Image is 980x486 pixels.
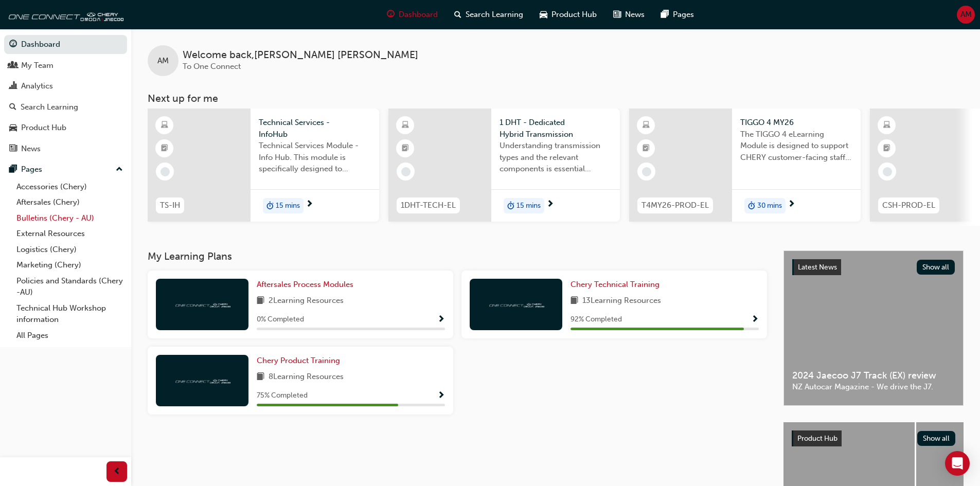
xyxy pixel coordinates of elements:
a: T4MY26-PROD-ELTIGGO 4 MY26The TIGGO 4 eLearning Module is designed to support CHERY customer-faci... [629,109,861,222]
span: 0 % Completed [257,314,304,326]
a: Product Hub [4,118,127,137]
h3: Next up for me [131,93,980,104]
a: Logistics (Chery) [12,242,127,258]
span: Chery Product Training [257,356,340,365]
button: DashboardMy TeamAnalyticsSearch LearningProduct HubNews [4,33,127,160]
span: learningResourceType_ELEARNING-icon [643,119,650,132]
span: learningRecordVerb_NONE-icon [161,167,170,176]
span: book-icon [257,371,264,384]
span: Product Hub [797,434,838,443]
span: learningRecordVerb_NONE-icon [401,167,411,176]
a: 1DHT-TECH-EL1 DHT - Dedicated Hybrid TransmissionUnderstanding transmission types and the relevan... [388,109,620,222]
a: Technical Hub Workshop information [12,300,127,328]
button: Show all [917,431,956,446]
span: Understanding transmission types and the relevant components is essential knowledge required for ... [500,140,612,175]
div: Search Learning [21,101,78,113]
a: guage-iconDashboard [379,4,446,25]
span: news-icon [9,145,17,154]
span: next-icon [306,200,313,209]
span: CSH-PROD-EL [882,200,935,211]
span: up-icon [116,163,123,176]
span: Show Progress [437,315,445,325]
span: T4MY26-PROD-EL [642,200,709,211]
span: learningResourceType_ELEARNING-icon [883,119,890,132]
div: News [21,143,41,155]
span: Welcome back , [PERSON_NAME] [PERSON_NAME] [183,49,418,61]
a: Product HubShow all [792,430,955,447]
span: 1DHT-TECH-EL [401,200,456,211]
span: Pages [673,9,694,21]
a: Marketing (Chery) [12,257,127,273]
a: External Resources [12,226,127,242]
a: Accessories (Chery) [12,179,127,195]
a: car-iconProduct Hub [531,4,605,25]
a: Latest NewsShow all2024 Jaecoo J7 Track (EX) reviewNZ Autocar Magazine - We drive the J7. [783,250,964,406]
span: TS-IH [160,200,180,211]
img: oneconnect [5,4,123,25]
a: Aftersales Process Modules [257,279,358,291]
span: news-icon [613,8,621,21]
span: pages-icon [9,165,17,174]
span: people-icon [9,61,17,70]
span: 30 mins [757,200,782,212]
a: Search Learning [4,98,127,117]
span: pages-icon [661,8,669,21]
span: 8 Learning Resources [269,371,344,384]
span: News [625,9,645,21]
a: Analytics [4,77,127,96]
a: news-iconNews [605,4,653,25]
span: duration-icon [507,199,514,212]
a: search-iconSearch Learning [446,4,531,25]
span: car-icon [9,123,17,133]
span: 15 mins [276,200,300,212]
div: Product Hub [21,122,66,134]
span: Show Progress [751,315,759,325]
span: Search Learning [466,9,523,21]
a: pages-iconPages [653,4,702,25]
a: All Pages [12,328,127,344]
span: Technical Services - InfoHub [259,117,371,140]
span: The TIGGO 4 eLearning Module is designed to support CHERY customer-facing staff with the product ... [740,129,852,164]
span: 1 DHT - Dedicated Hybrid Transmission [500,117,612,140]
span: Aftersales Process Modules [257,280,353,289]
div: Analytics [21,80,53,92]
span: book-icon [257,295,264,308]
span: next-icon [546,200,554,209]
span: learningResourceType_ELEARNING-icon [402,119,409,132]
a: Policies and Standards (Chery -AU) [12,273,127,300]
span: 2024 Jaecoo J7 Track (EX) review [792,370,955,382]
span: AM [960,9,972,21]
span: booktick-icon [643,142,650,155]
span: search-icon [454,8,461,21]
span: chart-icon [9,82,17,91]
h3: My Learning Plans [148,250,767,262]
button: Show all [917,260,955,275]
a: Bulletins (Chery - AU) [12,210,127,226]
span: next-icon [788,200,795,209]
span: booktick-icon [883,142,890,155]
span: booktick-icon [161,142,168,155]
button: Show Progress [437,313,445,326]
span: NZ Autocar Magazine - We drive the J7. [792,381,955,393]
span: 75 % Completed [257,390,308,402]
span: Product Hub [551,9,597,21]
span: Dashboard [399,9,438,21]
span: search-icon [9,103,16,112]
a: Chery Technical Training [571,279,664,291]
span: duration-icon [266,199,274,212]
span: learningRecordVerb_NONE-icon [883,167,892,176]
span: Latest News [798,263,837,272]
button: AM [957,6,975,24]
span: book-icon [571,295,578,308]
button: Show Progress [437,389,445,402]
span: guage-icon [387,8,395,21]
span: 13 Learning Resources [582,295,661,308]
span: prev-icon [113,465,121,478]
span: guage-icon [9,40,17,49]
a: My Team [4,56,127,75]
a: Aftersales (Chery) [12,194,127,210]
span: 92 % Completed [571,314,622,326]
div: My Team [21,60,54,71]
a: News [4,139,127,158]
